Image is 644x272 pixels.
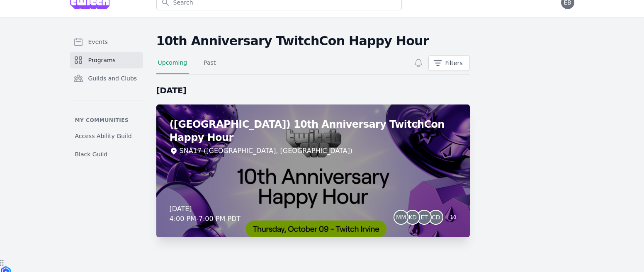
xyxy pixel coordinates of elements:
div: SNA17 ([GEOGRAPHIC_DATA], [GEOGRAPHIC_DATA]) [180,146,353,156]
a: ([GEOGRAPHIC_DATA]) 10th Anniversary TwitchCon Happy HourSNA17 ([GEOGRAPHIC_DATA], [GEOGRAPHIC_DA... [156,104,470,237]
a: Events [70,34,143,50]
a: Past [202,58,217,74]
span: MM [396,214,406,220]
div: [DATE] 4:00 PM - 7:00 PM PDT [170,204,241,224]
button: Subscribe [412,56,425,70]
a: Guilds and Clubs [70,70,143,87]
button: Filters [428,55,470,71]
a: Programs [70,52,143,68]
span: Programs [88,56,116,64]
span: Access Ability Guild [75,132,132,140]
span: CD [432,214,440,220]
span: Black Guild [75,150,108,158]
h2: 10th Anniversary TwitchCon Happy Hour [156,34,470,49]
p: My communities [70,117,143,124]
a: Black Guild [70,147,143,162]
a: Upcoming [156,58,189,74]
h2: [DATE] [156,85,470,96]
span: Guilds and Clubs [88,74,137,83]
span: KD [408,214,417,220]
nav: Sidebar [70,34,143,162]
span: + 10 [441,212,456,224]
span: ET [420,214,428,220]
a: Access Ability Guild [70,129,143,143]
h2: ([GEOGRAPHIC_DATA]) 10th Anniversary TwitchCon Happy Hour [170,118,457,144]
span: Events [88,38,108,46]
